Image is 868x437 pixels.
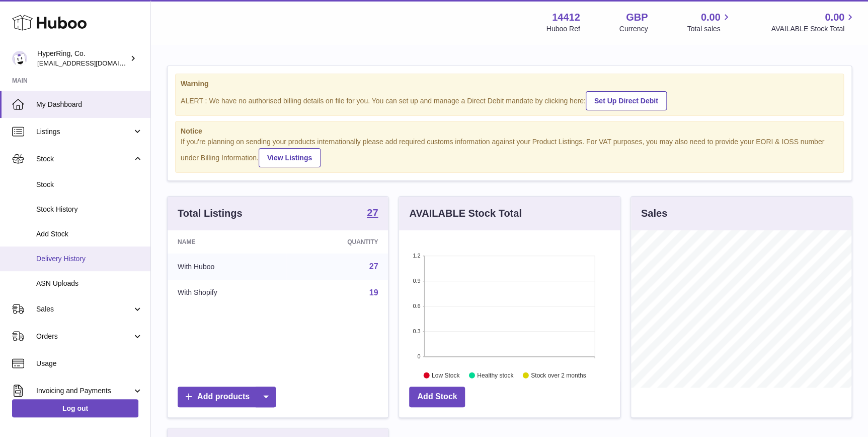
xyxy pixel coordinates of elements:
text: 0.3 [413,328,421,334]
a: Log out [12,399,138,417]
span: Stock [36,180,143,190]
a: View Listings [259,148,321,167]
span: 0.00 [825,11,844,24]
span: Orders [36,332,132,341]
a: Add products [178,387,276,407]
td: With Huboo [168,254,286,280]
th: Quantity [286,230,388,254]
text: 0.6 [413,303,421,309]
text: Low Stock [432,372,460,379]
a: Set Up Direct Debit [586,91,667,110]
span: Usage [36,359,143,368]
span: Add Stock [36,229,143,239]
td: With Shopify [168,280,286,306]
a: 0.00 AVAILABLE Stock Total [771,11,856,34]
text: 0 [418,353,421,359]
span: Stock [36,154,132,164]
text: Stock over 2 months [531,372,586,379]
span: 0.00 [701,11,721,24]
div: Currency [619,24,648,34]
span: Delivery History [36,254,143,264]
span: [EMAIL_ADDRESS][DOMAIN_NAME] [37,59,148,67]
span: Stock History [36,205,143,214]
span: Invoicing and Payments [36,386,132,396]
span: Sales [36,304,132,314]
strong: 27 [367,208,378,218]
h3: AVAILABLE Stock Total [409,207,521,220]
div: ALERT : We have no authorised billing details on file for you. You can set up and manage a Direct... [181,90,838,110]
h3: Sales [641,207,667,220]
span: AVAILABLE Stock Total [771,24,856,34]
img: internalAdmin-14412@internal.huboo.com [12,51,27,66]
span: My Dashboard [36,100,143,109]
a: 27 [367,208,378,220]
a: 19 [369,288,378,297]
text: 0.9 [413,278,421,284]
text: Healthy stock [477,372,514,379]
a: Add Stock [409,387,465,407]
span: ASN Uploads [36,279,143,288]
span: Total sales [687,24,732,34]
div: Huboo Ref [546,24,580,34]
a: 27 [369,262,378,271]
strong: Notice [181,127,838,136]
strong: 14412 [552,11,580,24]
div: HyperRing, Co. [37,49,128,68]
strong: Warning [181,79,838,89]
th: Name [168,230,286,254]
strong: GBP [626,11,648,24]
div: If you're planning on sending your products internationally please add required customs informati... [181,137,838,167]
h3: Total Listings [178,207,243,220]
span: Listings [36,127,132,137]
a: 0.00 Total sales [687,11,732,34]
text: 1.2 [413,253,421,259]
